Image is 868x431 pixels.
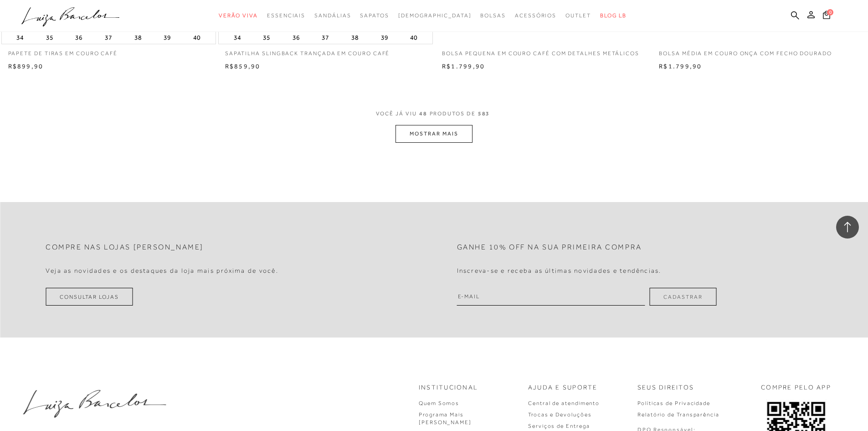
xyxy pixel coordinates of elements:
a: categoryNavScreenReaderText [565,7,591,24]
a: Central de atendimento [528,400,600,406]
a: Programa Mais [PERSON_NAME] [419,411,472,426]
span: Outlet [565,12,591,19]
a: Políticas de Privacidade [637,400,710,406]
button: 37 [319,31,332,44]
span: 583 [478,110,490,117]
button: 38 [132,31,144,44]
a: categoryNavScreenReaderText [480,7,506,24]
button: 36 [290,31,303,44]
a: BLOG LB [600,7,627,24]
h2: Compre nas lojas [PERSON_NAME] [46,243,204,252]
a: PAPETE DE TIRAS EM COURO CAFÉ [1,44,216,57]
span: VOCÊ JÁ VIU PRODUTOS DE [376,110,493,117]
a: Consultar Lojas [46,288,133,306]
button: 35 [43,31,56,44]
span: R$1.799,90 [659,62,702,70]
a: categoryNavScreenReaderText [360,7,389,24]
span: [DEMOGRAPHIC_DATA] [398,12,472,19]
button: 35 [260,31,273,44]
button: Cadastrar [649,288,716,306]
span: 48 [419,110,427,117]
a: BOLSA PEQUENA EM COURO CAFÉ COM DETALHES METÁLICOS [435,44,650,57]
a: categoryNavScreenReaderText [219,7,258,24]
button: MOSTRAR MAIS [395,125,472,143]
a: noSubCategoriesText [398,7,472,24]
img: luiza-barcelos.png [23,390,166,418]
p: Ajuda e Suporte [528,383,598,392]
button: 36 [72,31,85,44]
a: Quem Somos [419,400,459,406]
span: R$899,90 [8,62,44,70]
button: 39 [378,31,391,44]
h4: Inscreva-se e receba as últimas novidades e tendências. [457,267,662,275]
button: 40 [407,31,420,44]
span: Verão Viva [219,12,258,19]
span: Essenciais [267,12,305,19]
a: Relatório de Transparência [637,411,719,418]
span: Sapatos [360,12,389,19]
span: 0 [827,9,833,16]
button: 37 [102,31,115,44]
span: R$859,90 [225,62,261,70]
button: 40 [190,31,203,44]
button: 0 [820,10,833,22]
button: 34 [14,31,26,44]
p: Seus Direitos [637,383,694,392]
a: categoryNavScreenReaderText [314,7,351,24]
a: categoryNavScreenReaderText [515,7,556,24]
h4: Veja as novidades e os destaques da loja mais próxima de você. [46,267,278,275]
a: BOLSA MÉDIA EM COURO ONÇA COM FECHO DOURADO [652,44,867,57]
a: Serviços de Entrega [528,423,590,429]
span: Bolsas [480,12,506,19]
span: Sandálias [314,12,351,19]
input: E-mail [457,288,645,306]
a: SAPATILHA SLINGBACK TRANÇADA EM COURO CAFÉ [218,44,433,57]
a: categoryNavScreenReaderText [267,7,305,24]
span: R$1.799,90 [442,62,485,70]
button: 34 [231,31,244,44]
span: BLOG LB [600,12,627,19]
span: Acessórios [515,12,556,19]
p: COMPRE PELO APP [761,383,831,392]
h2: Ganhe 10% off na sua primeira compra [457,243,642,252]
button: 38 [349,31,361,44]
a: Trocas e Devoluções [528,411,591,418]
button: 39 [161,31,174,44]
p: Institucional [419,383,478,392]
